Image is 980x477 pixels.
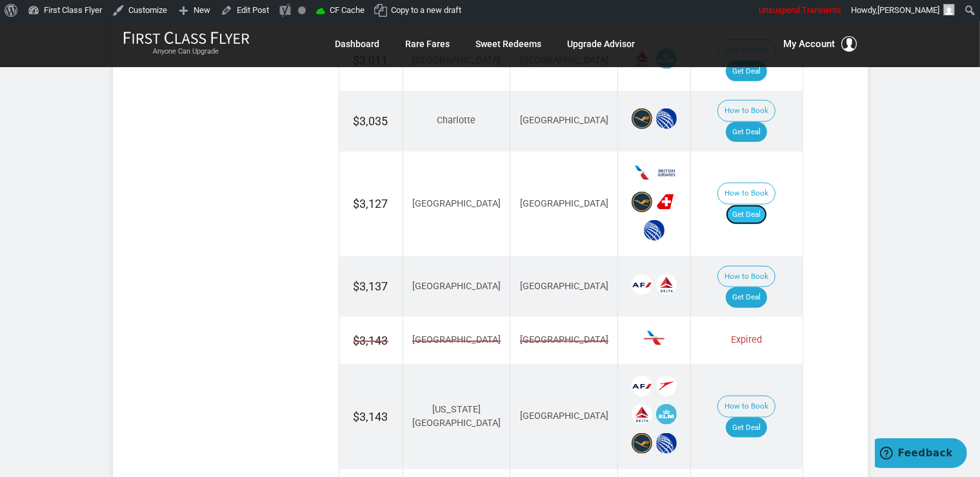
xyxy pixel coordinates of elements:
span: [GEOGRAPHIC_DATA] [520,115,608,126]
a: First Class FlyerAnyone Can Upgrade [123,31,250,57]
span: $3,137 [354,279,388,293]
span: Lufthansa [632,433,652,454]
span: [GEOGRAPHIC_DATA] [520,334,608,347]
iframe: Opens a widget where you can find more information [875,438,967,471]
span: [GEOGRAPHIC_DATA] [520,198,608,209]
button: My Account [784,36,857,52]
span: $3,035 [354,114,388,128]
span: Swiss [656,192,677,212]
a: Get Deal [726,418,767,438]
span: $3,143 [354,332,388,349]
span: [PERSON_NAME] [877,5,939,15]
span: American Airlines [644,328,665,349]
span: [GEOGRAPHIC_DATA] [412,334,501,347]
span: United [644,220,665,241]
span: KLM [656,404,677,425]
button: How to Book [717,266,775,288]
span: Austrian Airlines‎ [656,376,677,396]
a: Dashboard [335,32,380,56]
span: My Account [784,36,835,52]
span: Delta Airlines [632,404,652,425]
button: How to Book [717,396,775,418]
span: United [656,108,677,129]
span: [GEOGRAPHIC_DATA] [520,411,608,421]
a: Upgrade Advisor [568,32,635,56]
span: Expired [731,334,762,345]
span: $3,127 [354,197,388,210]
a: Sweet Redeems [476,32,542,56]
span: [GEOGRAPHIC_DATA] [412,281,501,292]
span: [GEOGRAPHIC_DATA] [520,281,608,292]
span: $3,143 [354,410,388,423]
span: Air France [632,274,652,295]
span: Unsuspend Transients [759,5,841,15]
button: How to Book [717,100,775,122]
span: Charlotte [437,115,475,126]
span: American Airlines [632,163,652,183]
span: [GEOGRAPHIC_DATA] [412,198,501,209]
span: Delta Airlines [656,274,677,295]
button: How to Book [717,183,775,205]
a: Get Deal [726,205,767,225]
span: Air France [632,376,652,396]
img: First Class Flyer [123,31,250,45]
span: [US_STATE][GEOGRAPHIC_DATA] [412,404,501,429]
span: British Airways [656,163,677,183]
small: Anyone Can Upgrade [123,47,250,56]
a: Get Deal [726,61,767,82]
a: Get Deal [726,122,767,143]
span: Lufthansa [632,192,652,212]
a: Get Deal [726,287,767,308]
span: Lufthansa [632,108,652,129]
a: Rare Fares [406,32,450,56]
span: United [656,433,677,454]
